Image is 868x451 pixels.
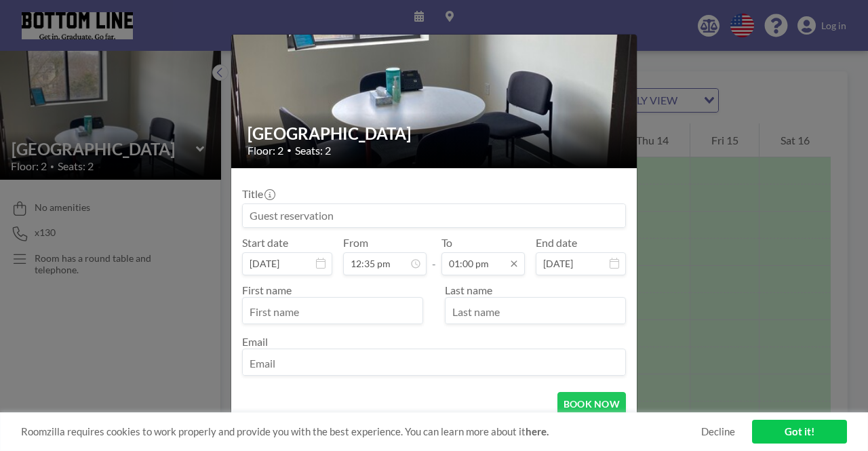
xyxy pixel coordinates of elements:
label: Title [242,187,274,201]
input: First name [243,300,422,323]
span: - [432,241,436,271]
label: From [343,236,368,250]
input: Email [243,352,625,375]
h2: [GEOGRAPHIC_DATA] [248,123,622,144]
label: End date [536,236,577,250]
span: • [287,145,292,155]
span: Floor: 2 [248,144,283,157]
input: Guest reservation [243,204,625,227]
label: First name [242,283,292,296]
span: Roomzilla requires cookies to work properly and provide you with the best experience. You can lea... [21,425,701,438]
label: To [441,236,452,250]
a: Got it! [752,420,847,444]
label: Email [242,335,268,348]
label: Last name [445,283,492,296]
a: Decline [701,425,735,438]
label: Start date [242,236,288,250]
input: Last name [446,300,625,323]
a: here. [526,425,549,437]
span: Seats: 2 [295,144,331,157]
button: BOOK NOW [557,392,626,416]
